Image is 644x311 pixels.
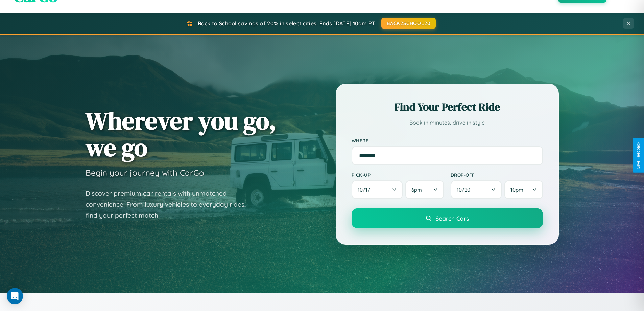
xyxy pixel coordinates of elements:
button: 10/20 [451,180,502,199]
button: 10pm [504,180,543,199]
p: Book in minutes, drive in style [352,118,543,128]
div: Open Intercom Messenger [7,288,23,304]
label: Pick-up [352,172,444,178]
button: BACK2SCHOOL20 [381,18,436,29]
span: 10pm [510,186,523,193]
button: Search Cars [352,208,543,228]
h2: Find Your Perfect Ride [352,99,543,114]
span: 6pm [411,186,422,193]
button: 6pm [405,180,444,199]
div: Give Feedback [636,142,641,169]
label: Drop-off [451,172,543,178]
span: 10 / 17 [358,186,374,193]
span: 10 / 20 [457,186,474,193]
h3: Begin your journey with CarGo [86,168,204,178]
h1: Wherever you go, we go [86,107,276,161]
span: Back to School savings of 20% in select cities! Ends [DATE] 10am PT. [198,20,376,27]
label: Where [352,138,543,143]
button: 10/17 [352,180,403,199]
p: Discover premium car rentals with unmatched convenience. From luxury vehicles to everyday rides, ... [86,188,255,221]
span: Search Cars [435,215,469,222]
